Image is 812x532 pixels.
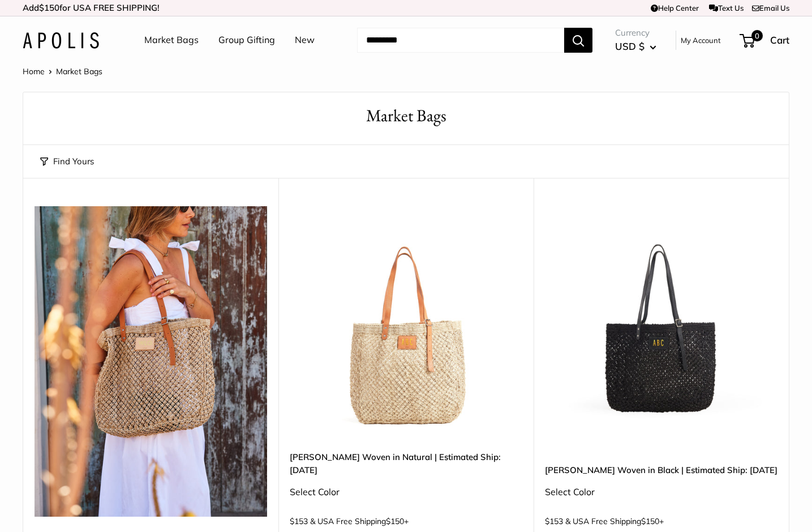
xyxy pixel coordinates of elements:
a: 0 Cart [741,31,789,49]
a: Home [23,66,45,76]
img: Mercado Woven in Natural | Estimated Ship: Oct. 19th [290,206,522,439]
button: Find Yours [40,154,94,169]
a: Email Us [752,3,789,12]
a: Market Bags [144,32,199,49]
input: Search... [357,28,564,53]
a: [PERSON_NAME] Woven in Natural | Estimated Ship: [DATE] [290,450,522,477]
span: $153 [545,516,563,526]
span: Cart [770,34,789,46]
a: Text Us [709,3,744,12]
div: Select Color [545,484,777,501]
img: Mercado Woven — Handwoven from 100% golden jute by artisan women taking over 20 hours to craft. [35,206,267,517]
img: Apolis [23,32,99,49]
span: $153 [290,516,308,526]
a: My Account [681,33,721,47]
span: USD $ [615,40,645,52]
button: Search [564,28,592,53]
img: Mercado Woven in Black | Estimated Ship: Oct. 19th [545,206,777,439]
a: Mercado Woven in Black | Estimated Ship: Oct. 19thMercado Woven in Black | Estimated Ship: Oct. 19th [545,206,777,439]
div: Select Color [290,484,522,501]
a: New [295,32,315,49]
a: [PERSON_NAME] Woven in Black | Estimated Ship: [DATE] [545,463,777,476]
span: $150 [39,2,59,13]
span: $150 [386,516,404,526]
span: & USA Free Shipping + [565,517,664,525]
nav: Breadcrumb [23,64,102,79]
span: Currency [615,25,656,41]
a: Group Gifting [218,32,275,49]
span: Market Bags [56,66,102,76]
span: $150 [641,516,659,526]
h1: Market Bags [40,104,772,128]
span: & USA Free Shipping + [310,517,409,525]
button: USD $ [615,37,656,56]
span: 0 [751,30,763,41]
a: Help Center [651,3,699,12]
a: Mercado Woven in Natural | Estimated Ship: Oct. 19thMercado Woven in Natural | Estimated Ship: Oc... [290,206,522,439]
